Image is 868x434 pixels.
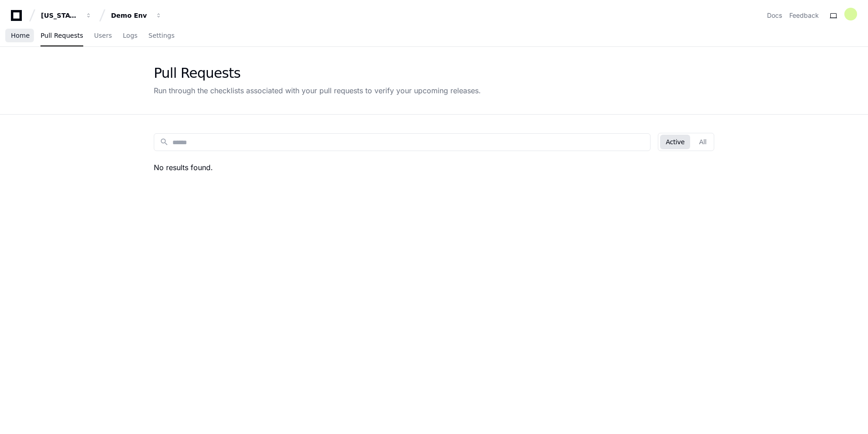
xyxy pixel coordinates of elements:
div: Pull Requests [154,65,481,81]
div: Run through the checklists associated with your pull requests to verify your upcoming releases. [154,85,481,96]
button: [US_STATE] Pacific [37,7,96,24]
a: Docs [767,11,782,20]
span: Pull Requests [40,33,83,38]
a: Logs [123,25,137,46]
button: Feedback [789,11,819,20]
a: Pull Requests [40,25,83,46]
button: Demo Env [107,7,166,24]
a: Home [11,25,30,46]
a: Settings [148,25,174,46]
button: All [694,135,712,149]
span: Settings [148,33,174,38]
span: Home [11,33,30,38]
a: Users [94,25,112,46]
mat-icon: search [160,137,169,146]
span: Users [94,33,112,38]
div: Demo Env [111,11,150,20]
span: Logs [123,33,137,38]
div: [US_STATE] Pacific [41,11,80,20]
button: Active [660,135,690,149]
h2: No results found. [154,162,714,173]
